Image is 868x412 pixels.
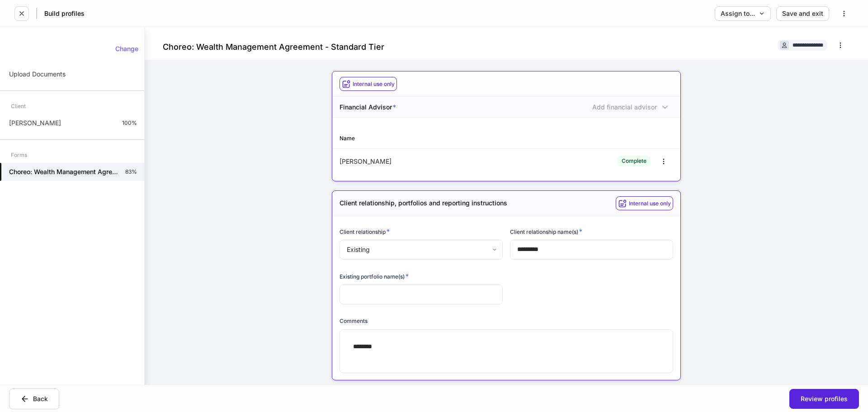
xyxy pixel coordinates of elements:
[20,394,48,403] div: Back
[340,157,506,166] div: [PERSON_NAME]
[122,119,137,127] p: 100%
[125,168,137,175] p: 83%
[789,389,859,409] button: Review profiles
[801,396,848,402] div: Review profiles
[109,42,144,56] button: Change
[776,6,829,21] button: Save and exit
[163,42,384,52] h4: Choreo: Wealth Management Agreement - Standard Tier
[782,10,823,17] div: Save and exit
[353,80,395,88] h6: Internal use only
[11,147,27,163] div: Forms
[340,272,409,281] h6: Existing portfolio name(s)
[9,167,118,176] h5: Choreo: Wealth Management Agreement - Standard Tier
[589,102,673,112] div: A maximum of 1 is allowed for this form.
[9,70,66,79] p: Upload Documents
[9,388,59,409] button: Back
[340,103,396,112] h5: Financial Advisor
[340,134,506,142] div: Name
[622,156,646,165] div: Complete
[721,10,765,17] div: Assign to...
[340,199,507,208] h5: Client relationship, portfolios and reporting instructions
[715,6,771,21] button: Assign to...
[44,9,85,18] h5: Build profiles
[340,317,368,325] h6: Comments
[9,118,61,128] p: [PERSON_NAME]
[510,227,582,236] h6: Client relationship name(s)
[11,98,26,114] div: Client
[629,199,671,208] h6: Internal use only
[340,227,390,236] h6: Client relationship
[340,240,502,260] div: Existing
[115,46,138,52] div: Change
